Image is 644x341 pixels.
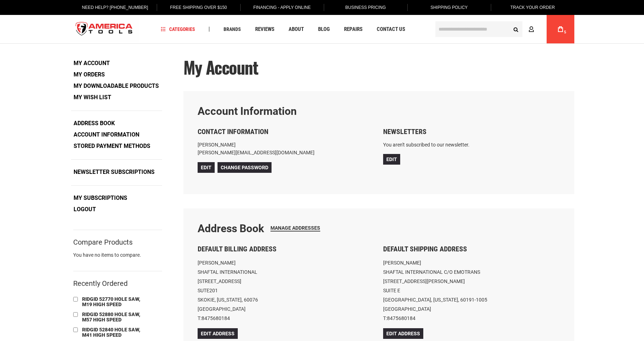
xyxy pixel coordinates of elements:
[198,105,297,117] strong: Account Information
[71,118,117,129] a: Address Book
[270,225,320,231] a: Manage Addresses
[386,331,420,336] span: Edit Address
[198,162,215,173] a: Edit
[315,25,333,34] a: Blog
[73,239,133,245] strong: Compare Products
[377,27,405,32] span: Contact Us
[73,279,128,288] strong: Recently Ordered
[71,92,114,103] a: My Wish List
[183,54,258,80] span: My Account
[80,326,151,340] a: RIDGID 52840 HOLE SAW, M41 HIGH SPEED
[387,315,415,321] a: 8475680184
[289,27,304,32] span: About
[71,167,157,177] a: Newsletter Subscriptions
[71,129,142,140] a: Account Information
[202,315,230,321] a: 8475680184
[509,22,522,36] button: Search
[201,331,235,336] span: Edit Address
[198,222,264,235] strong: Address Book
[73,251,162,266] div: You have no items to compare.
[383,258,560,323] address: [PERSON_NAME] SHAFTAL INTERNATIONAL C/O EMOTRANS [STREET_ADDRESS][PERSON_NAME] SUITE E [GEOGRAPHI...
[218,162,272,173] a: Change Password
[71,69,107,80] a: My Orders
[80,295,151,309] a: RIDGID 52770 HOLE SAW, M19 HIGH SPEED
[71,58,112,69] strong: My Account
[220,25,244,34] a: Brands
[344,27,363,32] span: Repairs
[564,30,566,34] span: 5
[82,311,140,323] span: RIDGID 52880 HOLE SAW, M57 HIGH SPEED
[285,25,307,34] a: About
[198,245,277,253] span: Default Billing Address
[71,193,130,203] a: My Subscriptions
[158,25,198,34] a: Categories
[255,27,274,32] span: Reviews
[383,328,423,339] a: Edit Address
[383,154,400,165] a: Edit
[198,141,375,157] p: [PERSON_NAME] [PERSON_NAME][EMAIL_ADDRESS][DOMAIN_NAME]
[374,25,408,34] a: Contact Us
[71,141,153,151] a: Stored Payment Methods
[71,204,98,215] a: Logout
[70,16,139,43] a: store logo
[383,245,467,253] span: Default Shipping Address
[224,27,241,32] span: Brands
[70,16,139,43] img: America Tools
[270,225,320,231] span: Manage Addresses
[318,27,330,32] span: Blog
[201,165,211,170] span: Edit
[82,327,140,338] span: RIDGID 52840 HOLE SAW, M41 HIGH SPEED
[383,127,426,136] span: Newsletters
[198,127,268,136] span: Contact Information
[82,296,140,307] span: RIDGID 52770 HOLE SAW, M19 HIGH SPEED
[198,328,238,339] a: Edit Address
[80,311,151,324] a: RIDGID 52880 HOLE SAW, M57 HIGH SPEED
[252,25,278,34] a: Reviews
[161,27,195,32] span: Categories
[71,81,161,91] a: My Downloadable Products
[554,15,567,43] a: 5
[341,25,366,34] a: Repairs
[430,5,468,10] span: Shipping Policy
[383,141,560,149] p: You aren't subscribed to our newsletter.
[198,258,375,323] address: [PERSON_NAME] SHAFTAL INTERNATIONAL [STREET_ADDRESS] SUTE201 SKOKIE, [US_STATE], 60076 [GEOGRAPHI...
[386,156,397,162] span: Edit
